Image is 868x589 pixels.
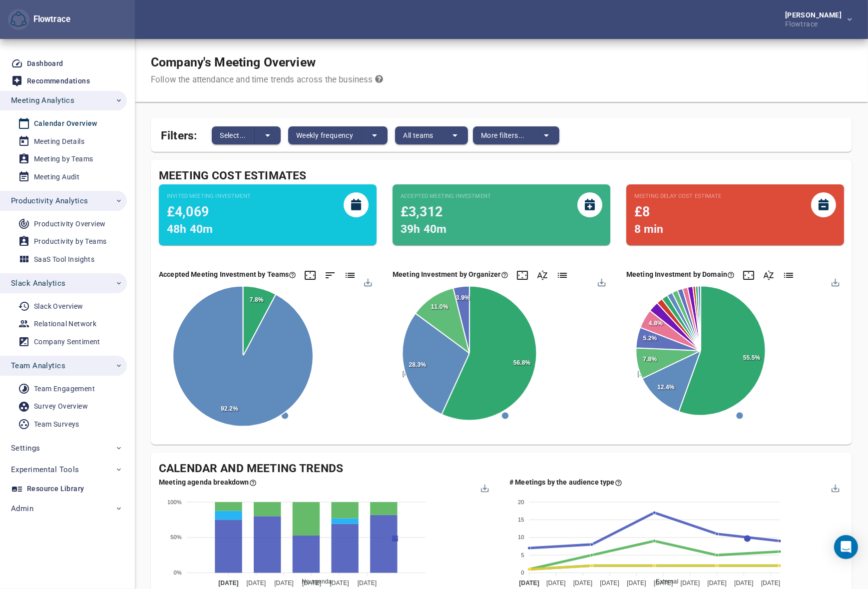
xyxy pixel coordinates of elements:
[401,204,442,219] span: £3,312
[401,192,491,200] small: Accepted Meeting Investment
[167,192,251,200] small: Invited Meeting Investment
[521,570,524,576] tspan: 0
[151,55,383,70] h1: Company's Meeting Overview
[11,442,40,455] span: Settings
[294,578,332,585] span: No agenda
[296,129,353,141] span: Weekly frequency
[167,499,182,505] tspan: 100%
[401,192,602,238] div: This estimate is based on internal ACCEPTED group and direct invites. This estimate uses team cos...
[8,9,70,30] div: Flowtrace
[174,570,182,576] tspan: 0%
[167,204,209,219] span: £4,069
[34,171,79,183] div: Meeting Audit
[518,534,524,540] tspan: 10
[11,502,33,515] span: Admin
[330,580,349,587] tspan: [DATE]
[519,580,539,587] tspan: [DATE]
[785,18,846,27] div: Flowtrace
[161,123,197,144] span: Filters:
[395,126,442,144] button: All teams
[480,483,488,491] div: Menu
[473,126,559,144] div: split button
[395,126,468,144] div: split button
[27,75,90,87] div: Recommendations
[734,580,754,587] tspan: [DATE]
[288,126,388,144] div: split button
[11,277,65,290] span: Slack Analytics
[536,269,548,281] div: Click here to sort by the name
[393,269,508,279] div: Here we estimate the costs of the meetings based on ACCEPTED, PENDING, and TENTATIVE invites (dir...
[627,580,646,587] tspan: [DATE]
[302,580,322,587] tspan: [DATE]
[27,483,84,495] div: Resource Library
[634,222,664,236] span: 8 min
[518,499,524,505] tspan: 20
[681,580,700,587] tspan: [DATE]
[707,580,727,587] tspan: [DATE]
[288,126,362,144] button: Weekly frequency
[34,218,105,230] div: Productivity Overview
[34,318,96,330] div: Relational Network
[34,135,84,148] div: Meeting Details
[634,192,836,238] div: This estimate is based video call start times. Value in brackes is extrapolated against all meeti...
[34,235,106,248] div: Productivity by Teams
[27,57,63,70] div: Dashboard
[11,94,74,107] span: Meeting Analytics
[509,477,622,487] div: Here you can see how many meetings by the type of audiences. Audience is classed as either intern...
[395,370,458,377] span: [PERSON_NAME]...
[11,359,65,372] span: Team Analytics
[159,477,257,487] div: Here's the agenda information from your meetings. No agenda means the description field of the ca...
[34,383,95,395] div: Team Engagement
[10,11,26,27] img: Flowtrace
[220,129,246,141] span: Select...
[634,204,650,219] span: £8
[212,126,281,144] div: split button
[763,269,775,281] div: Click here to sort by the name
[34,117,97,130] div: Calendar Overview
[34,400,88,413] div: Survey Overview
[151,74,383,86] div: Follow the attendance and time trends across the business
[546,580,566,587] tspan: [DATE]
[34,253,94,266] div: SaaS Tool Insights
[785,11,846,18] div: [PERSON_NAME]
[218,580,239,587] tspan: [DATE]
[830,483,839,491] div: Menu
[473,126,533,144] button: More filters...
[403,129,434,141] span: All teams
[783,269,795,281] div: Click here to show list data
[212,126,255,144] button: Select...
[170,534,182,540] tspan: 50%
[167,192,369,238] div: This estimate is based on group and direct invites. This estimate uses team cost estimate overrid...
[761,580,781,587] tspan: [DATE]
[630,370,687,377] span: [DOMAIN_NAME]
[516,269,528,281] div: Click here to expand
[34,418,79,431] div: Team Surveys
[521,552,524,558] tspan: 5
[518,517,524,523] tspan: 15
[596,277,605,286] div: Menu
[159,168,844,184] div: Meeting Cost Estimates
[556,269,568,281] div: Click here to show list data
[11,463,79,476] span: Experimental Tools
[324,269,336,281] div: Click here to sort by the value
[769,8,860,30] button: [PERSON_NAME]Flowtrace
[304,269,316,281] div: Click here to expand
[167,222,213,236] span: 48h 40m
[834,535,858,559] div: Open Intercom Messenger
[626,269,735,279] div: Here we estimate the costs of the meetings based on the invited participants by their domains. Th...
[634,192,721,200] small: Meeting Delay Cost Estimate
[401,222,446,236] span: 39h 40m
[573,580,593,587] tspan: [DATE]
[34,153,93,165] div: Meeting by Teams
[344,269,356,281] div: Click here to show list data
[247,580,266,587] tspan: [DATE]
[358,580,377,587] tspan: [DATE]
[600,580,619,587] tspan: [DATE]
[8,9,29,30] button: Flowtrace
[34,300,83,313] div: Slack Overview
[363,277,372,286] div: Menu
[830,277,839,286] div: Menu
[743,269,755,281] div: Click here to expand
[481,129,525,141] span: More filters...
